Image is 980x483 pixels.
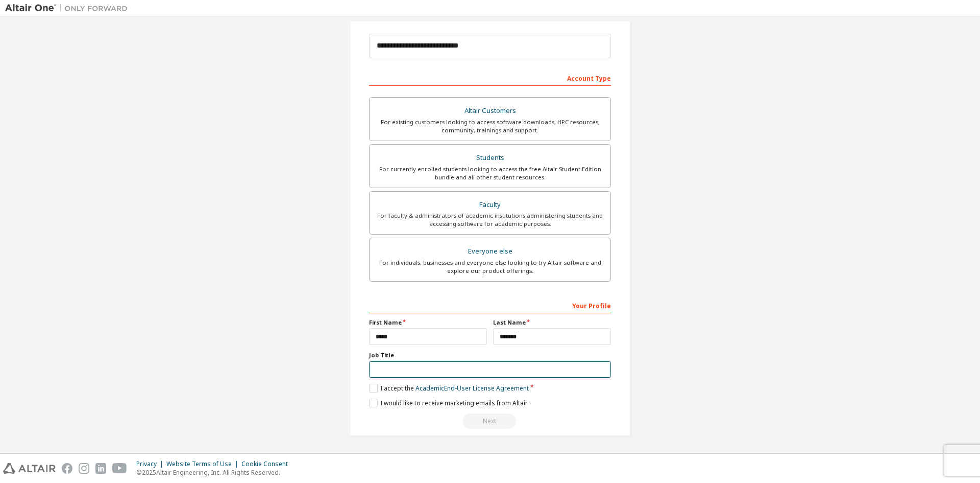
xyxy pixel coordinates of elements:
[376,104,604,118] div: Altair Customers
[136,460,166,468] div: Privacy
[5,3,133,13] img: Altair One
[369,399,528,407] label: I would like to receive marketing emails from Altair
[95,463,106,474] img: linkedin.svg
[241,460,294,468] div: Cookie Consent
[3,463,56,474] img: altair_logo.svg
[369,351,611,359] label: Job Title
[376,118,604,134] div: For existing customers looking to access software downloads, HPC resources, community, trainings ...
[369,297,611,313] div: Your Profile
[62,463,72,474] img: facebook.svg
[369,413,611,429] div: Read and acccept EULA to continue
[376,212,604,228] div: For faculty & administrators of academic institutions administering students and accessing softwa...
[369,70,611,86] div: Account Type
[493,318,611,327] label: Last Name
[369,384,529,393] label: I accept the
[376,244,604,259] div: Everyone else
[376,198,604,212] div: Faculty
[376,165,604,181] div: For currently enrolled students looking to access the free Altair Student Edition bundle and all ...
[136,468,294,477] p: © 2025 Altair Engineering, Inc. All Rights Reserved.
[369,318,487,327] label: First Name
[415,384,529,393] a: Academic End-User License Agreement
[376,259,604,275] div: For individuals, businesses and everyone else looking to try Altair software and explore our prod...
[166,460,241,468] div: Website Terms of Use
[112,463,127,474] img: youtube.svg
[376,151,604,165] div: Students
[79,463,89,474] img: instagram.svg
